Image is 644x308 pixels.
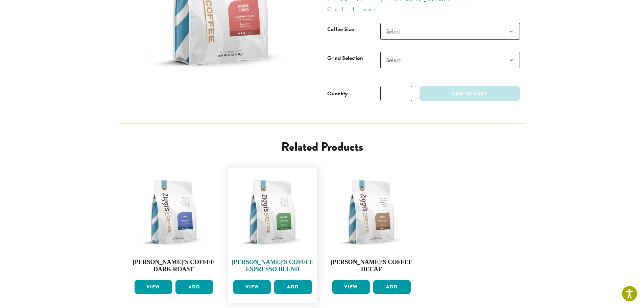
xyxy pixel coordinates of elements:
a: [PERSON_NAME]’s Coffee Espresso Blend [232,171,314,277]
img: Ziggis-Decaf-Blend-12-oz.png [331,171,413,253]
img: Ziggis-Espresso-Blend-12-oz.png [232,171,314,253]
button: Add to cart [420,86,520,101]
span: Select [380,23,520,40]
h2: Related products [174,140,471,154]
label: Grind Selection [327,53,380,63]
a: View [233,280,271,294]
button: Add [373,280,411,294]
a: [PERSON_NAME]’s Coffee Decaf [331,171,413,277]
button: Add [175,280,213,294]
img: Ziggis-Dark-Blend-12-oz.png [133,171,215,253]
h4: [PERSON_NAME]’s Coffee Espresso Blend [232,259,314,273]
span: Select [383,53,407,67]
div: Quantity [327,90,348,98]
h4: [PERSON_NAME]’s Coffee Decaf [331,259,413,273]
label: Coffee Size [327,25,380,34]
a: View [332,280,370,294]
a: View [135,280,172,294]
span: Select [380,52,520,68]
button: Add [274,280,312,294]
span: Select [383,25,407,38]
input: Product quantity [380,86,412,101]
h4: [PERSON_NAME]’s Coffee Dark Roast [133,259,215,273]
a: [PERSON_NAME]’s Coffee Dark Roast [133,171,215,277]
